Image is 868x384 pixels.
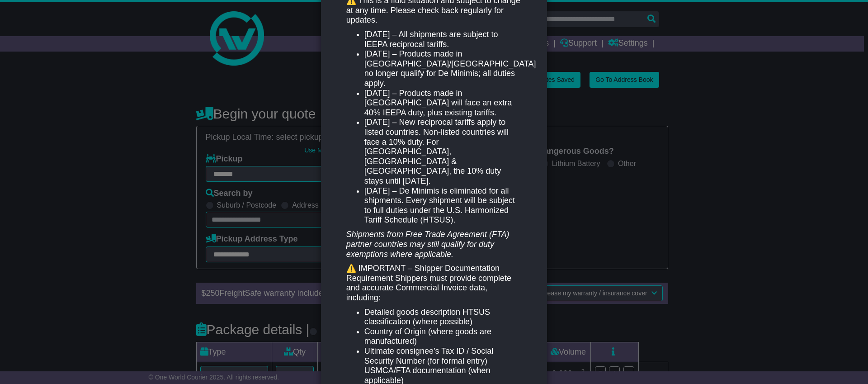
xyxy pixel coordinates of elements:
[364,308,522,327] li: Detailed goods description HTSUS classification (where possible)
[364,118,522,186] li: [DATE] – New reciprocal tariffs apply to listed countries. Non-listed countries will face a 10% d...
[346,230,509,258] em: Shipments from Free Trade Agreement (FTA) partner countries may still qualify for duty exemptions...
[364,89,522,118] li: [DATE] – Products made in [GEOGRAPHIC_DATA] will face an extra 40% IEEPA duty, plus existing tari...
[364,30,522,49] li: [DATE] – All shipments are subject to IEEPA reciprocal tariffs.
[346,264,522,303] p: ⚠️ IMPORTANT – Shipper Documentation Requirement Shippers must provide complete and accurate Comm...
[364,327,522,346] li: Country of Origin (where goods are manufactured)
[364,49,522,88] li: [DATE] – Products made in [GEOGRAPHIC_DATA]/[GEOGRAPHIC_DATA] no longer qualify for De Minimis; a...
[364,186,522,225] li: [DATE] – De Minimis is eliminated for all shipments. Every shipment will be subject to full dutie...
